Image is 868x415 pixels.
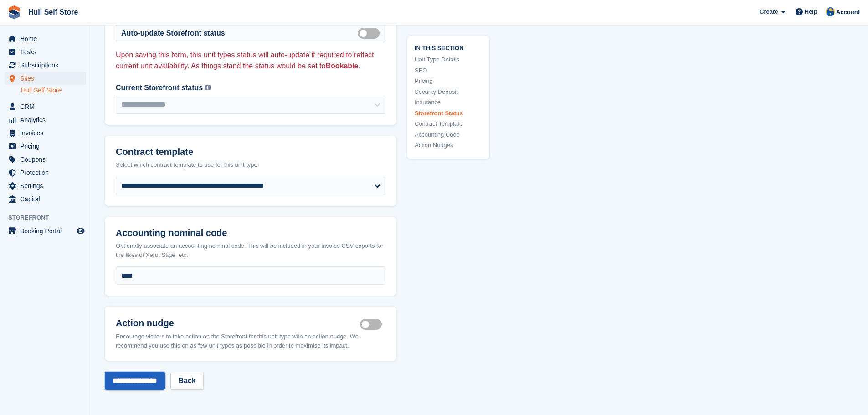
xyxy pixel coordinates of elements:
[20,193,75,205] span: Capital
[415,141,482,150] a: Action Nudges
[75,225,86,236] a: Preview store
[21,86,86,95] a: Hull Self Store
[325,62,358,70] span: Bookable
[5,46,86,58] a: menu
[415,55,482,64] a: Unit Type Details
[20,46,75,58] span: Tasks
[5,225,86,237] a: menu
[826,7,835,16] img: Hull Self Store
[760,7,778,16] span: Create
[5,166,86,179] a: menu
[5,179,86,192] a: menu
[20,72,75,85] span: Sites
[358,32,383,34] label: Auto manage storefront status
[5,59,86,72] a: menu
[415,108,482,118] a: Storefront Status
[116,82,203,93] label: Current Storefront status
[20,127,75,139] span: Invoices
[5,140,86,153] a: menu
[20,100,75,113] span: CRM
[415,43,482,51] span: In this section
[415,66,482,75] a: SEO
[20,59,75,72] span: Subscriptions
[116,241,385,259] div: Optionally associate an accounting nominal code. This will be included in your invoice CSV export...
[20,166,75,179] span: Protection
[805,7,817,16] span: Help
[116,318,360,328] h2: Action nudge
[116,50,385,72] p: Upon saving this form, this unit types status will auto-update if required to reflect current uni...
[20,153,75,166] span: Coupons
[116,147,385,157] h2: Contract template
[360,324,385,325] label: Is active
[415,87,482,96] a: Security Deposit
[7,5,21,19] img: stora-icon-8386f47178a22dfd0bd8f6a31ec36ba5ce8667c1dd55bd0f319d3a0aa187defe.svg
[8,213,91,222] span: Storefront
[5,32,86,45] a: menu
[5,153,86,166] a: menu
[836,8,860,17] span: Account
[20,140,75,153] span: Pricing
[20,113,75,126] span: Analytics
[121,28,225,39] label: Auto-update Storefront status
[20,32,75,45] span: Home
[415,130,482,139] a: Accounting Code
[415,98,482,107] a: Insurance
[20,179,75,192] span: Settings
[5,100,86,113] a: menu
[20,225,75,237] span: Booking Portal
[25,5,82,20] a: Hull Self Store
[170,372,203,390] a: Back
[5,193,86,205] a: menu
[5,113,86,126] a: menu
[415,77,482,86] a: Pricing
[5,127,86,139] a: menu
[5,72,86,85] a: menu
[205,85,211,90] img: icon-info-grey-7440780725fd019a000dd9b08b2336e03edf1995a4989e88bcd33f0948082b44.svg
[116,160,385,169] div: Select which contract template to use for this unit type.
[116,332,385,350] div: Encourage visitors to take action on the Storefront for this unit type with an action nudge. We r...
[116,228,385,238] h2: Accounting nominal code
[415,119,482,128] a: Contract Template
